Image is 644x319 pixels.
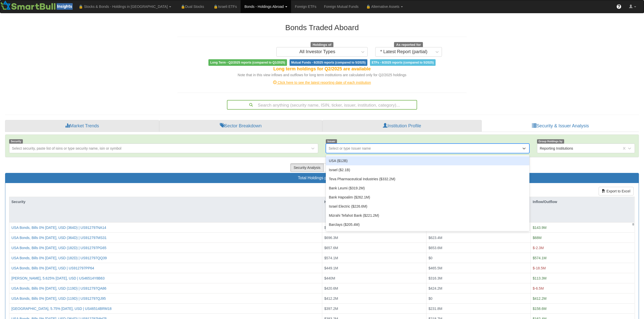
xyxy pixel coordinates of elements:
[540,146,573,151] div: Reporting Institutions
[329,146,371,151] div: Select or type Issuer name
[290,59,367,66] span: Mutual Funds - 6/2025 reports (compared to 5/2025)
[324,266,338,270] span: $449.1M
[326,174,529,184] div: Teva Pharmaceutical Industries ($332.2M)
[177,66,467,72] div: Long term holdings for Q2/2025 are available
[11,286,106,291] button: USA Bonds, Bills 0% [DATE], USD (119D) | US912797QA86
[326,165,529,174] div: Israel ($2.1B)
[208,0,241,13] a: 🔒Israeli ETFs
[11,296,106,301] button: USA Bonds, Bills 0% [DATE], USD (119D) | US912797QJ95
[9,197,322,207] div: Security
[533,306,546,310] span: $158.6M
[324,256,338,260] span: $574.1M
[11,235,106,240] button: USA Bonds, Bills 0% [DATE], USD (364D) | US912797MS31
[324,306,338,310] span: $397.2M
[326,193,529,202] div: Bank Hapoalim ($262.1M)
[177,72,467,77] div: Note that in this view inflows and outflows for long term institutions are calculated only for Q2...
[0,0,75,10] img: Smartbull
[533,246,544,250] span: $-2.3M
[533,286,544,290] span: $-6.5M
[380,49,427,54] div: * Latest Report (partial)
[324,276,335,280] span: $440M
[322,120,482,132] a: Institution Profile
[324,296,338,300] span: $412.2M
[326,229,529,238] div: BNP Paribas ($204.9M)
[299,49,335,54] div: All Investor Types
[326,156,529,165] div: USA ($12B)
[11,225,106,230] button: USA Bonds, Bills 0% [DATE], USD (364D) | US912797NA14
[11,265,94,270] button: USA Bonds, Bills 0% [DATE], USD | US912797PP64
[177,23,467,32] h2: Bonds Traded Aboard
[326,220,529,229] div: Barclays ($205.4M)
[428,306,442,310] span: $231.8M
[533,226,546,230] span: $143.9M
[174,80,470,85] div: Click here to see the latest reporting date of each institution
[290,163,324,172] button: Security Analysis
[326,184,529,193] div: Bank Leumi ($319.2M)
[394,42,423,48] span: As reported for
[428,296,433,300] span: $0
[75,0,175,13] a: 🔒 Stocks & Bonds - Holdings in [GEOGRAPHIC_DATA]
[241,0,291,13] a: Bonds - Holdings Abroad
[482,120,639,132] a: Security & Issuer Analysis
[11,255,107,260] button: USA Bonds, Bills 0% [DATE], USD (182D) | US912797QQ39
[428,235,442,240] span: $623.4M
[11,306,112,311] button: [GEOGRAPHIC_DATA], 5.75% [DATE], USD | US46514BRM18
[291,0,320,13] a: Foreign ETFs
[9,139,23,144] span: Security
[12,146,121,151] div: Select security, paste list of isins or type security name, isin or symbol
[370,59,436,66] span: ETFs - 6/2025 reports (compared to 5/2025)
[326,202,529,211] div: Israel Electric ($226.6M)
[311,42,333,48] span: Holdings of
[533,276,546,280] span: $113.3M
[324,235,338,240] span: $696.3M
[428,286,442,290] span: $424.2M
[326,139,337,144] span: Issuer
[208,59,287,66] span: Long Term - Q2/2025 reports (compared to Q1/2025)
[175,0,208,13] a: 🔒Dual Stocks
[320,0,362,13] a: Foreign Mutual Funds
[618,4,620,9] span: ?
[362,0,407,13] a: 🔒 Alternative Assets
[324,246,338,250] span: $657.6M
[537,139,564,144] span: Group Holdings by
[324,286,338,290] span: $420.6M
[11,245,106,250] button: USA Bonds, Bills 0% [DATE], USD (182D) | US912797PG65
[428,276,442,280] span: $316.3M
[9,176,635,180] h3: Total Holdings per Security
[428,266,442,270] span: $465.5M
[5,120,159,132] a: Market Trends
[227,101,417,109] div: Search anything (security name, ISIN, ticker, issuer, institution, category)...
[533,266,546,270] span: $-18.5M
[613,0,625,13] a: ?
[599,187,634,195] button: Export to Excel
[531,197,634,207] div: Inflow/Outflow
[324,226,338,230] span: $703.4M
[11,275,105,281] button: [PERSON_NAME], 5.625% [DATE], USD | US46514Y8B63
[533,256,546,260] span: $574.1M
[428,256,433,260] span: $0
[533,235,542,240] span: $68M
[326,211,529,220] div: Mizrahi Tefahot Bank ($221.2M)
[428,246,442,250] span: $653.6M
[533,296,546,300] span: $412.2M
[159,120,322,132] a: Sector Breakdown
